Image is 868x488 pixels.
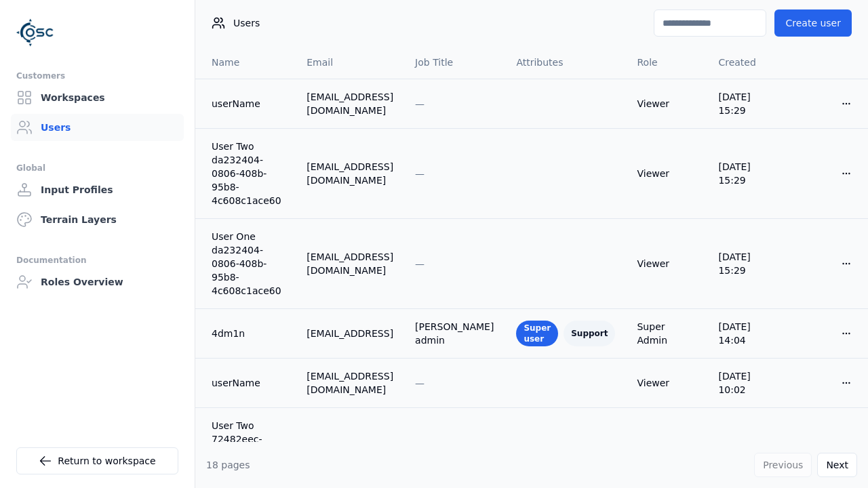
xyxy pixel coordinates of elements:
th: Job Title [404,46,505,79]
a: Terrain Layers [11,206,184,233]
a: Users [11,114,184,141]
div: Viewer [637,97,696,110]
a: Roles Overview [11,268,184,296]
span: — [415,168,425,179]
div: Super user [516,321,558,346]
div: [EMAIL_ADDRESS] [307,327,393,340]
a: Workspaces [11,84,184,111]
a: User Two da232404-0806-408b-95b8-4c608c1ace60 [212,140,285,207]
span: — [415,378,425,388]
div: [EMAIL_ADDRESS][DOMAIN_NAME] [307,369,393,396]
a: User One da232404-0806-408b-95b8-4c608c1ace60 [212,230,285,298]
span: Users [233,16,260,30]
div: Viewer [637,257,696,270]
div: Support [564,321,615,346]
div: Global [16,160,178,176]
a: 4dm1n [212,327,285,340]
span: 18 pages [206,460,250,470]
div: Documentation [16,252,178,268]
button: Next [817,453,857,477]
th: Role [626,46,707,79]
div: [PERSON_NAME] admin [415,320,494,347]
div: [EMAIL_ADDRESS][DOMAIN_NAME] [307,160,393,187]
a: userName [212,376,285,390]
span: — [415,98,425,109]
div: [DATE] 15:29 [718,160,780,187]
div: [EMAIL_ADDRESS][DOMAIN_NAME] [307,439,393,466]
div: Viewer [637,167,696,180]
th: Name [195,46,296,79]
button: Create user [774,9,852,37]
span: — [415,258,425,269]
img: Logo [16,14,54,52]
a: userName [212,97,285,110]
div: [DATE] 10:02 [718,369,780,396]
div: [DATE] 14:04 [718,320,780,347]
a: Input Profiles [11,176,184,203]
th: Email [296,46,404,79]
div: Customers [16,68,178,84]
div: [DATE] 15:29 [718,250,780,277]
div: [DATE] 15:29 [718,90,780,117]
a: User Two 72482eec-c884-4382-bfa5-c941e47f5408 [212,419,285,487]
div: [EMAIL_ADDRESS][DOMAIN_NAME] [307,90,393,117]
div: Super Admin [637,320,696,347]
div: [EMAIL_ADDRESS][DOMAIN_NAME] [307,250,393,277]
a: Return to workspace [16,447,178,474]
th: Attributes [505,46,626,79]
div: [DATE] 10:00 [718,439,780,466]
div: Viewer [637,376,696,390]
th: Created [707,46,791,79]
